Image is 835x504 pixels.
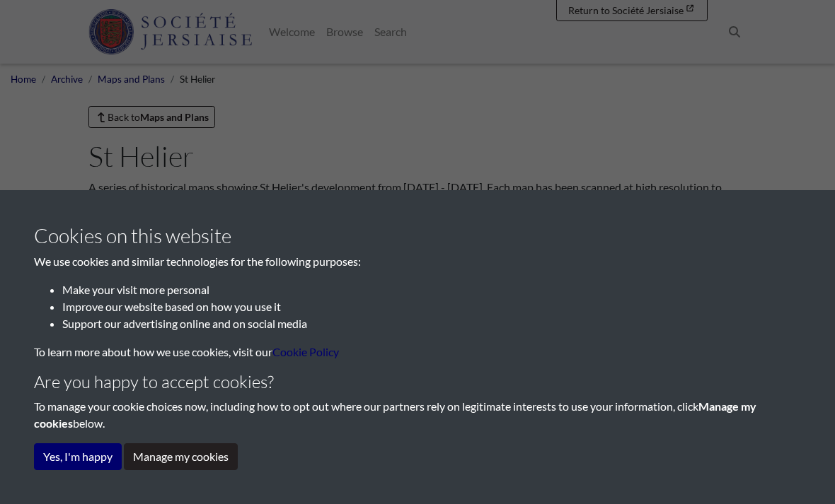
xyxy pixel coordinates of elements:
[34,344,801,361] p: To learn more about how we use cookies, visit our
[34,443,122,470] button: Yes, I'm happy
[62,315,801,332] li: Support our advertising online and on social media
[34,398,801,432] p: To manage your cookie choices now, including how to opt out where our partners rely on legitimate...
[34,372,801,392] h4: Are you happy to accept cookies?
[34,253,801,270] p: We use cookies and similar technologies for the following purposes:
[34,224,801,248] h3: Cookies on this website
[124,443,238,470] button: Manage my cookies
[272,345,339,358] a: learn more about cookies
[62,281,801,298] li: Make your visit more personal
[62,298,801,315] li: Improve our website based on how you use it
